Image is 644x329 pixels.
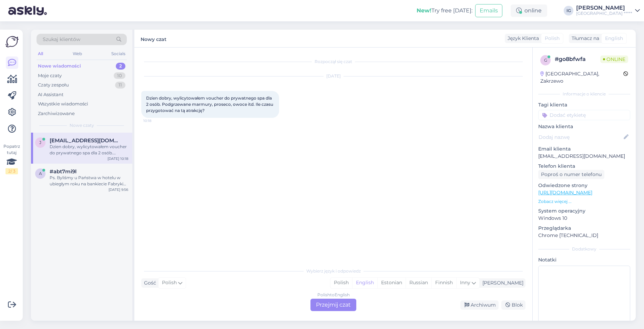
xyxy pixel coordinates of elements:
[317,292,350,298] div: Polish to English
[50,144,128,156] div: Dzien dobry, wylicytowałem voucher do prywatnego spa dla 2 osób. Podgrzewane marmury, proseco, ow...
[538,170,604,179] div: Poproś o numer telefonu
[310,299,356,311] div: Przejmij czat
[37,49,44,58] div: All
[600,55,628,63] span: Online
[431,278,456,288] div: Finnish
[141,279,156,287] div: Gość
[576,5,640,16] a: [PERSON_NAME][GEOGRAPHIC_DATA] *****
[50,175,128,187] div: Ps. Byliśmy u Państwa w hotelu w ubiegłym roku na bankiecie Fabryki Papieru Kaczory. Niestety nie...
[110,49,127,58] div: Socials
[39,140,41,145] span: j
[460,300,499,310] div: Archiwum
[538,256,630,264] p: Notatki
[501,300,525,310] div: Blok
[162,279,177,287] span: Polish
[538,101,630,109] p: Tagi klienta
[406,278,431,288] div: Russian
[50,168,76,175] span: #abt7mi9l
[50,137,121,144] span: jaroszbartosz1992@gmail.com
[38,91,63,98] div: AI Assistant
[39,171,42,176] span: a
[141,59,525,65] div: Rozpoczął się czat
[540,70,623,85] div: [GEOGRAPHIC_DATA], Zakrzewo
[538,123,630,130] p: Nazwa klienta
[538,182,630,189] p: Odwiedzone strony
[377,278,406,288] div: Estonian
[141,34,166,43] label: Nowy czat
[605,35,623,42] span: English
[460,279,470,286] span: Inny
[108,156,128,161] div: [DATE] 10:18
[538,110,630,120] input: Dodać etykietę
[538,91,630,97] div: Informacje o kliencie
[538,225,630,232] p: Przeglądarka
[6,168,18,174] div: 2 / 3
[38,110,75,117] div: Zarchiwizowane
[109,187,128,192] div: [DATE] 9:56
[555,55,600,63] div: # go8bfwfa
[538,232,630,239] p: Chrome [TECHNICAL_ID]
[505,35,539,42] div: Język Klienta
[538,198,630,205] p: Zobacz więcej ...
[38,72,62,79] div: Moje czaty
[70,122,94,128] span: Nowe czaty
[475,4,502,17] button: Emails
[417,7,472,15] div: Try free [DATE]:
[6,35,19,48] img: Askly Logo
[146,95,274,113] span: Dzien dobry, wylicytowałem voucher do prywatnego spa dla 2 osób. Podgrzewane marmury, proseco, ow...
[538,189,592,196] a: [URL][DOMAIN_NAME]
[545,35,560,42] span: Polish
[38,101,88,107] div: Wszystkie wiadomości
[38,82,69,89] div: Czaty zespołu
[569,35,599,42] div: Tłumacz na
[576,5,632,11] div: [PERSON_NAME]
[538,153,630,160] p: [EMAIL_ADDRESS][DOMAIN_NAME]
[38,63,81,70] div: Nowe wiadomości
[43,36,80,43] span: Szukaj klientów
[564,6,573,16] div: IG
[539,133,622,141] input: Dodaj nazwę
[6,143,18,174] div: Popatrz tutaj
[71,49,83,58] div: Web
[538,145,630,153] p: Email klienta
[114,72,125,79] div: 10
[141,73,525,79] div: [DATE]
[330,278,352,288] div: Polish
[417,7,431,14] b: New!
[116,63,125,70] div: 2
[544,58,547,63] span: g
[538,246,630,252] div: Dodatkowy
[511,4,547,17] div: online
[480,279,523,287] div: [PERSON_NAME]
[115,82,125,89] div: 11
[538,163,630,170] p: Telefon klienta
[143,118,169,123] span: 10:18
[352,278,377,288] div: English
[141,268,525,274] div: Wybierz język i odpowiedz
[538,215,630,222] p: Windows 10
[538,207,630,215] p: System operacyjny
